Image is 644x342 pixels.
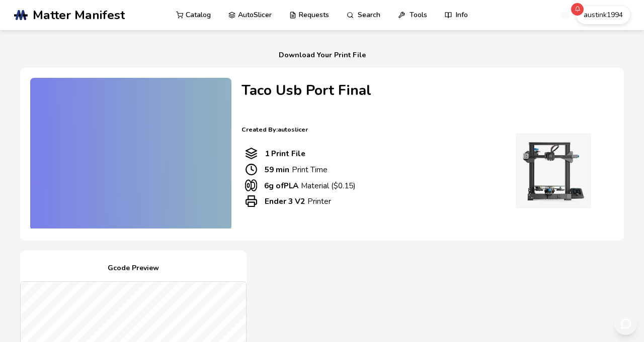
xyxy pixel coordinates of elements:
span: All Print Files [242,106,290,117]
span: Matter Manifest [33,8,125,22]
button: Send feedback via email [614,312,637,335]
p: Material ($ 0.15 ) [264,180,356,191]
span: Print Time [245,163,258,176]
span: Material Used [245,179,257,191]
p: Print Time [265,164,328,175]
h4: Taco Usb Port Final [242,83,604,98]
b: 59 min [265,164,289,175]
span: Printer [245,195,258,207]
p: Printer [265,196,331,206]
button: austink1994 [577,6,630,24]
h4: Gcode Preview [20,261,247,276]
img: Printer [503,133,604,208]
h1: Download Your Print File [14,48,630,63]
b: 1 Print File [265,148,305,159]
span: Number Of Print files [245,147,258,160]
b: Ender 3 V2 [265,196,305,206]
b: 6 g of PLA [264,180,298,191]
p: Created By: autoslicer [242,126,604,133]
